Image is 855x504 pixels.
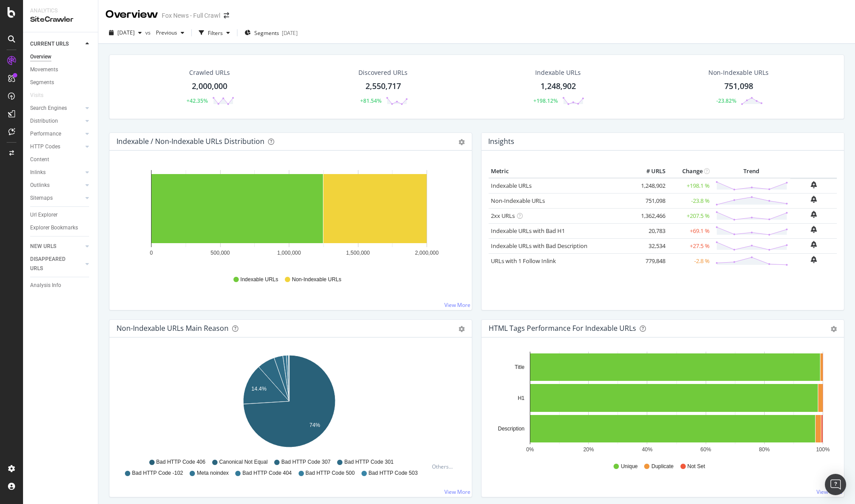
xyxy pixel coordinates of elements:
div: DISAPPEARED URLS [30,255,75,273]
div: HTML Tags Performance for Indexable URLs [489,324,636,333]
svg: A chart. [489,352,834,454]
div: Indexable / Non-Indexable URLs Distribution [117,137,264,146]
a: Indexable URLs [491,182,532,190]
h4: Insights [488,136,514,147]
a: Indexable URLs with Bad Description [491,242,587,250]
div: bell-plus [811,241,817,248]
td: 20,783 [632,223,668,238]
th: # URLS [632,165,668,178]
div: Others... [432,463,457,470]
div: +198.12% [533,97,558,105]
a: Content [30,155,92,164]
div: Analysis Info [30,281,61,290]
span: Bad HTTP Code 404 [242,469,291,477]
td: 1,362,466 [632,208,668,223]
text: 0% [526,446,534,453]
div: HTTP Codes [30,142,60,151]
button: Segments[DATE] [241,26,301,40]
a: Movements [30,65,92,74]
div: Indexable URLs [535,68,581,77]
td: -23.8 % [668,193,712,208]
div: 2,550,717 [365,81,401,92]
div: -23.82% [716,97,736,105]
td: 779,848 [632,253,668,268]
a: URLs with 1 Follow Inlink [491,257,556,265]
th: Change [668,165,712,178]
span: Unique [621,463,637,470]
div: Movements [30,65,58,74]
text: 60% [700,446,711,453]
a: Outlinks [30,181,83,190]
div: Inlinks [30,168,46,177]
a: NEW URLS [30,242,83,251]
button: [DATE] [105,26,145,40]
a: Non-Indexable URLs [491,197,545,205]
span: Bad HTTP Code 307 [281,458,330,466]
a: Segments [30,78,92,87]
div: Discovered URLs [358,68,408,77]
div: Filters [208,29,223,37]
th: Trend [712,165,790,178]
div: Explorer Bookmarks [30,223,78,233]
a: Explorer Bookmarks [30,223,92,233]
span: Bad HTTP Code -102 [132,469,183,477]
div: 751,098 [724,81,753,92]
span: Bad HTTP Code 301 [344,458,393,466]
td: +69.1 % [668,223,712,238]
div: 1,248,902 [540,81,576,92]
a: Url Explorer [30,210,92,220]
div: CURRENT URLS [30,39,69,49]
div: gear [459,139,465,145]
div: Performance [30,129,61,139]
div: Distribution [30,116,58,126]
text: 80% [759,446,769,453]
span: Previous [152,29,177,36]
th: Metric [489,165,632,178]
a: Visits [30,91,52,100]
div: bell-plus [811,196,817,203]
span: vs [145,29,152,36]
a: Performance [30,129,83,139]
span: Duplicate [651,463,673,470]
button: Filters [195,26,233,40]
td: 1,248,902 [632,178,668,194]
text: H1 [518,395,525,401]
div: Url Explorer [30,210,58,220]
div: Segments [30,78,54,87]
a: Overview [30,52,92,62]
a: DISAPPEARED URLS [30,255,83,273]
a: View More [444,488,470,496]
div: Fox News - Full Crawl [162,11,220,20]
td: +27.5 % [668,238,712,253]
div: bell-plus [811,226,817,233]
div: Visits [30,91,43,100]
td: +207.5 % [668,208,712,223]
div: Open Intercom Messenger [825,474,846,495]
span: Bad HTTP Code 503 [369,469,418,477]
div: [DATE] [282,29,298,37]
text: 1,500,000 [346,250,370,256]
text: 1,000,000 [277,250,301,256]
td: +198.1 % [668,178,712,194]
span: Canonical Not Equal [219,458,268,466]
div: arrow-right-arrow-left [224,12,229,19]
span: Segments [254,29,279,37]
a: View More [444,301,470,309]
div: Overview [30,52,51,62]
td: 32,534 [632,238,668,253]
a: Inlinks [30,168,83,177]
div: A chart. [117,165,462,268]
a: Indexable URLs with Bad H1 [491,227,565,235]
text: 14.4% [252,386,267,392]
span: Not Set [688,463,705,470]
span: Non-Indexable URLs [292,276,341,283]
text: 0 [150,250,153,256]
div: Crawled URLs [189,68,230,77]
div: Sitemaps [30,194,53,203]
td: 751,098 [632,193,668,208]
div: gear [459,326,465,332]
a: Analysis Info [30,281,92,290]
a: Distribution [30,116,83,126]
div: +42.35% [187,97,208,105]
div: bell-plus [811,181,817,188]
